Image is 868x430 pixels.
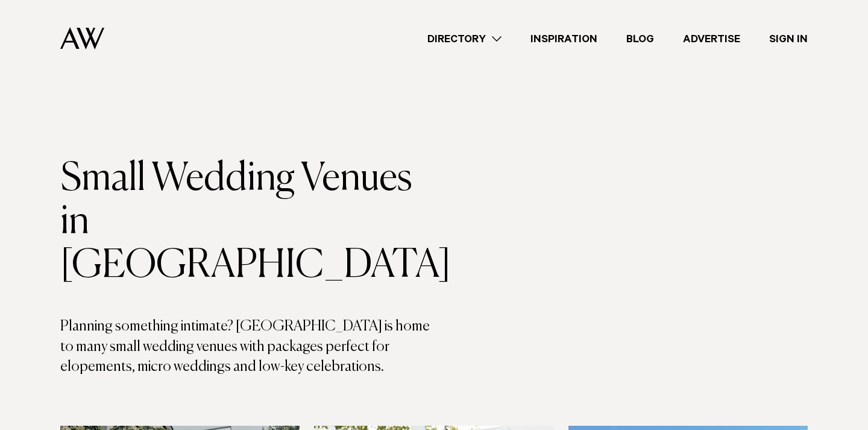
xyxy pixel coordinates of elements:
a: Sign In [755,31,822,47]
h1: Small Wedding Venues in [GEOGRAPHIC_DATA] [60,157,434,288]
p: Planning something intimate? [GEOGRAPHIC_DATA] is home to many small wedding venues with packages... [60,317,434,378]
a: Blog [612,31,668,47]
a: Directory [413,31,516,47]
a: Advertise [668,31,755,47]
img: Auckland Weddings Logo [60,27,104,49]
a: Inspiration [516,31,612,47]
